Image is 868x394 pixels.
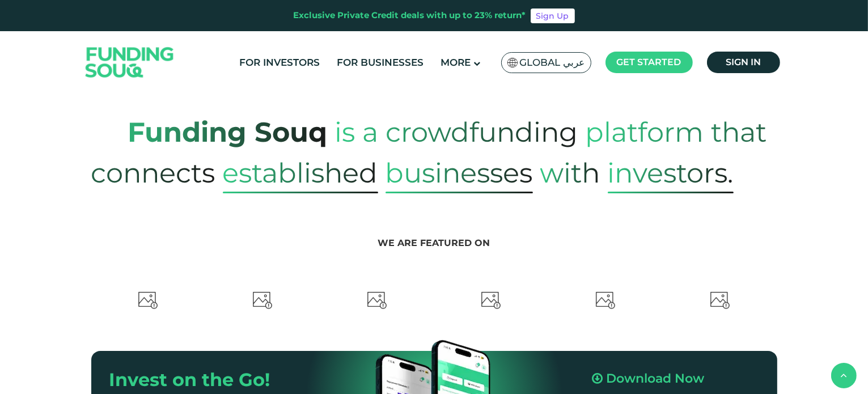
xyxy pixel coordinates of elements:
[128,116,328,149] strong: Funding Souq
[236,53,323,72] a: For Investors
[366,290,388,311] img: Asharq Business Logo
[606,371,704,386] span: Download Now
[707,52,780,73] a: Sign in
[540,145,600,201] span: with
[709,290,731,311] img: Yahoo Finance Logo
[91,104,767,201] span: platform that connects
[109,368,270,391] span: Invest on the Go!
[507,58,518,67] img: SA Flag
[252,290,273,311] img: Forbes Logo
[334,53,426,72] a: For Businesses
[74,34,185,91] img: Logo
[441,57,471,68] span: More
[137,290,159,311] img: FTLogo Logo
[480,290,502,311] img: Arab News Logo
[520,56,585,69] span: Global عربي
[617,57,681,67] span: Get started
[531,9,575,23] a: Sign Up
[386,152,533,193] span: Businesses
[294,9,526,22] div: Exclusive Private Credit deals with up to 23% return*
[595,290,616,311] img: IFG Logo
[335,104,578,160] span: is a crowdfunding
[831,363,857,388] button: back
[608,152,734,193] span: Investors.
[223,152,378,193] span: established
[378,238,490,248] span: We are featured on
[726,57,761,67] span: Sign in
